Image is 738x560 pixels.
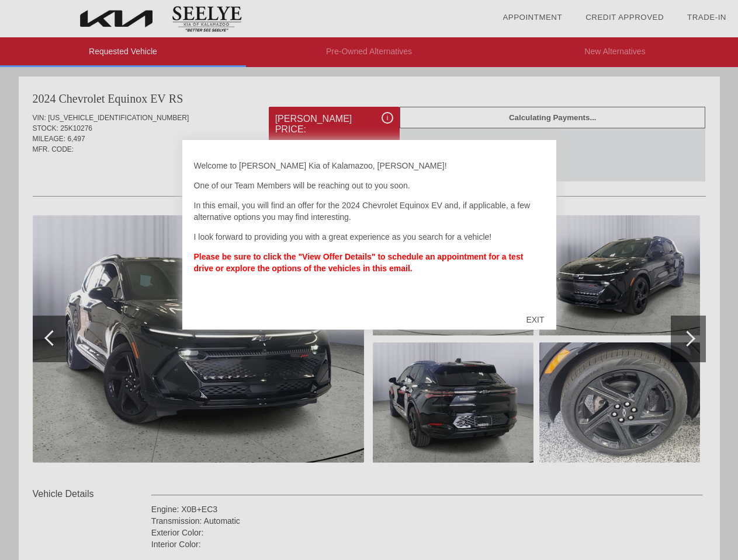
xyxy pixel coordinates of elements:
[514,302,556,337] div: EXIT
[194,252,524,273] strong: Please be sure to click the "View Offer Details" to schedule an appointment for a test drive or e...
[503,13,562,22] a: Appointment
[194,231,545,243] p: I look forward to providing you with a great experience as you search for a vehicle!
[194,180,545,191] p: One of our Team Members will be reaching out to you soon.
[194,199,545,223] p: In this email, you will find an offer for the 2024 Chevrolet Equinox EV and, if applicable, a few...
[585,13,664,22] a: Credit Approved
[687,13,726,22] a: Trade-In
[194,160,545,171] p: Welcome to [PERSON_NAME] Kia of Kalamazoo, [PERSON_NAME]!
